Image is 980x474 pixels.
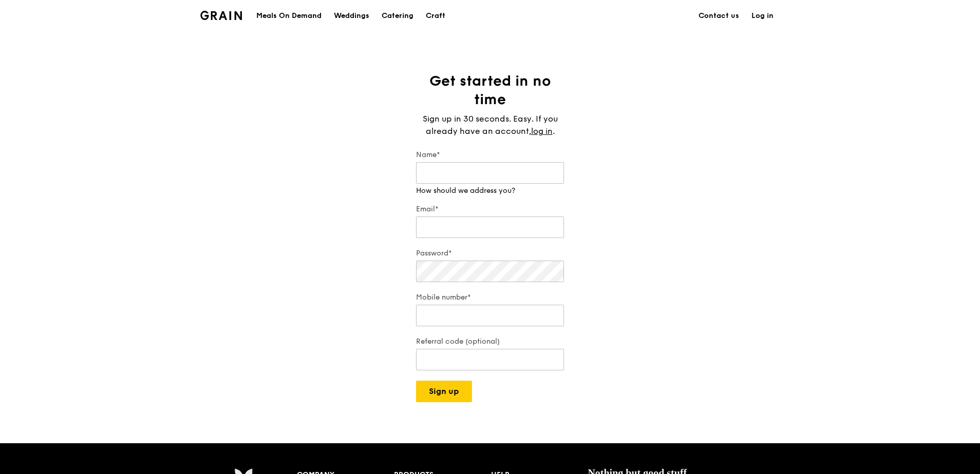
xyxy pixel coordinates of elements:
span: Sign up in 30 seconds. Easy. If you already have an account, [423,114,558,136]
label: Mobile number* [416,292,564,303]
a: Log in [745,1,780,31]
label: Name* [416,150,564,160]
a: log in [531,125,553,137]
div: Craft [426,1,445,31]
label: Referral code (optional) [416,337,564,347]
img: Grain [200,11,242,20]
label: Email* [416,204,564,214]
a: Weddings [328,1,375,31]
a: Catering [375,1,420,31]
div: How should we address you? [416,186,564,196]
div: Meals On Demand [256,1,322,31]
span: . [553,126,555,136]
a: Craft [420,1,451,31]
div: Catering [382,1,413,31]
label: Password* [416,248,564,259]
div: Weddings [334,1,369,31]
button: Sign up [416,381,472,402]
h1: Get started in no time [416,72,564,109]
a: Contact us [692,1,745,31]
